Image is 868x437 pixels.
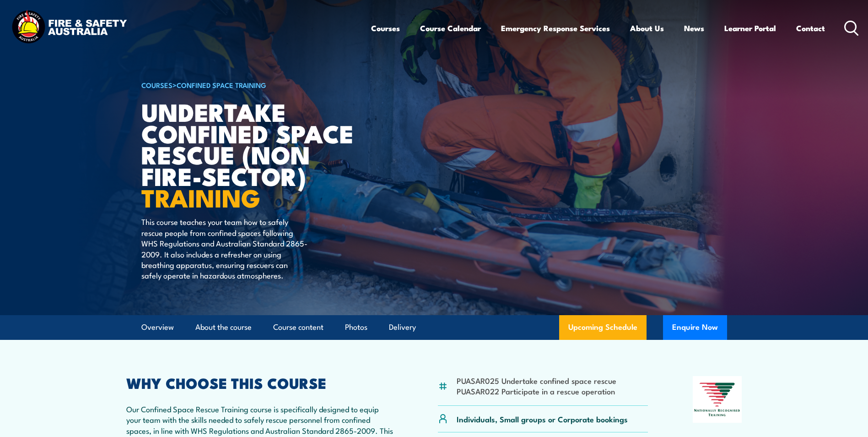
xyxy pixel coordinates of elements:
button: Enquire Now [663,315,727,340]
a: About Us [630,16,664,40]
h1: Undertake Confined Space Rescue (non Fire-Sector) [141,101,367,208]
p: Individuals, Small groups or Corporate bookings [457,414,628,424]
a: Course Calendar [420,16,481,40]
img: Nationally Recognised Training logo. [693,376,742,423]
a: About the course [195,315,252,339]
a: Courses [371,16,400,40]
strong: TRAINING [141,178,260,216]
p: This course teaches your team how to safely rescue people from confined spaces following WHS Regu... [141,216,308,280]
li: PUASAR025 Undertake confined space rescue [457,375,616,386]
a: News [684,16,704,40]
a: Overview [141,315,174,339]
a: Learner Portal [724,16,776,40]
a: Photos [345,315,367,339]
a: Upcoming Schedule [559,315,647,340]
a: Contact [796,16,825,40]
a: Course content [273,315,323,339]
h6: > [141,79,367,90]
h2: WHY CHOOSE THIS COURSE [126,376,394,389]
a: Emergency Response Services [501,16,610,40]
a: Confined Space Training [177,80,266,90]
a: COURSES [141,80,173,90]
li: PUASAR022 Participate in a rescue operation [457,386,616,396]
a: Delivery [389,315,416,339]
